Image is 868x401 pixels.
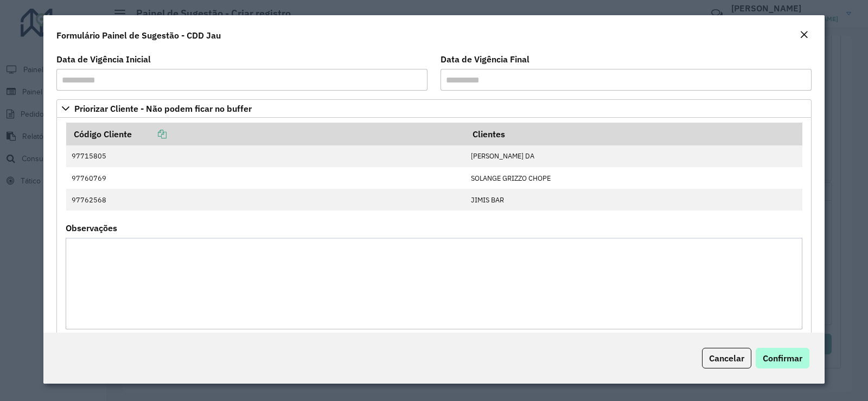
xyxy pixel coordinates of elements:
label: Data de Vigência Inicial [56,53,151,66]
div: Priorizar Cliente - Não podem ficar no buffer [56,118,812,343]
th: Código Cliente [66,123,465,145]
button: Cancelar [702,348,751,368]
span: Confirmar [763,353,802,364]
label: Observações [66,221,117,234]
span: Priorizar Cliente - Não podem ficar no buffer [74,104,252,113]
td: SOLANGE GRIZZO CHOPE [465,167,802,189]
td: 97762568 [66,189,465,211]
td: 97760769 [66,167,465,189]
td: 97715805 [66,145,465,167]
span: Cancelar [709,353,744,364]
td: JIMIS BAR [465,189,802,211]
button: Confirmar [756,348,809,368]
h4: Formulário Painel de Sugestão - CDD Jau [56,29,221,42]
em: Fechar [800,30,808,39]
a: Copiar [132,129,167,139]
label: Data de Vigência Final [441,53,529,66]
th: Clientes [465,123,802,145]
button: Close [796,28,812,42]
td: [PERSON_NAME] DA [465,145,802,167]
a: Priorizar Cliente - Não podem ficar no buffer [56,99,812,118]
